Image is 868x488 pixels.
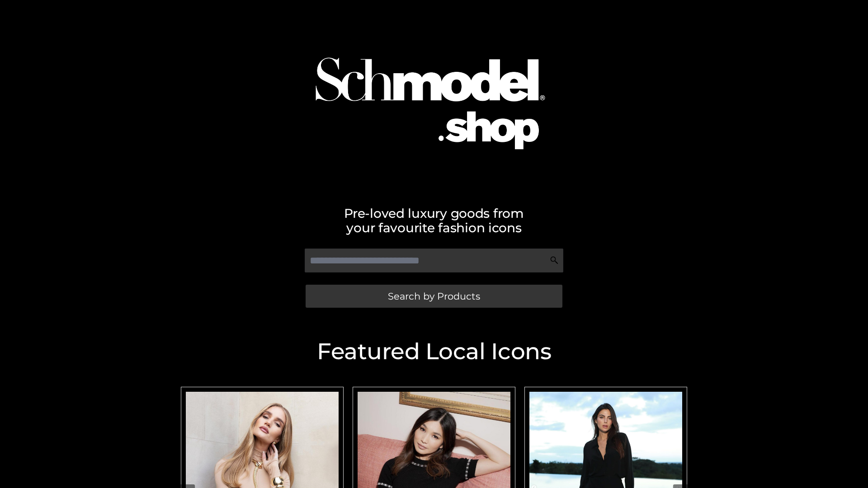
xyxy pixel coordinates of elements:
span: Search by Products [388,291,480,301]
img: Search Icon [550,256,559,265]
h2: Featured Local Icons​ [176,340,692,363]
h2: Pre-loved luxury goods from your favourite fashion icons [176,206,692,235]
a: Search by Products [306,285,562,308]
